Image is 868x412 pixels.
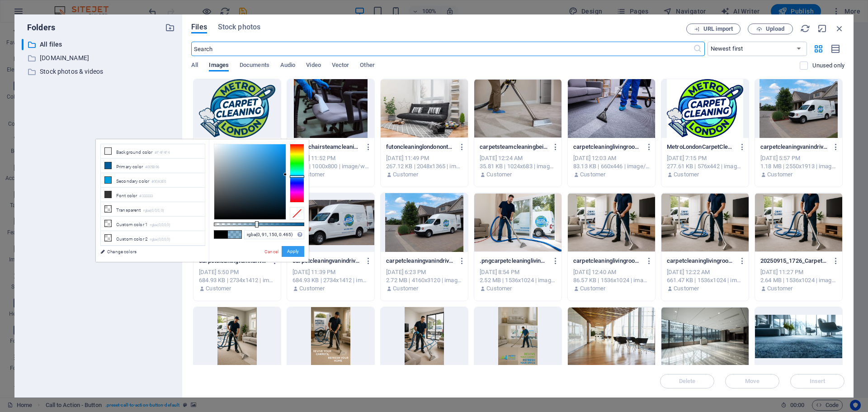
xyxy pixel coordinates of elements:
li: Transparent [101,202,205,217]
p: .pngcarpetcleaninglivingroomandvanoutside-j2E5qLQiEe680JvQ-RJzWA.png [480,257,547,265]
small: #F4F4F4 [155,150,170,156]
p: [DOMAIN_NAME] [40,53,158,63]
p: Customer [767,170,793,179]
p: Customer [393,170,418,179]
div: 55 KB | 1000x800 | image/webp [292,162,369,170]
div: Clear Color Selection [290,207,304,220]
p: Customer [299,170,325,179]
p: Customer [299,284,325,293]
p: Customer [486,284,512,293]
small: rgba(0,0,0,.0) [143,208,165,214]
p: Customer [580,170,605,179]
p: Stock photos & videos [40,66,158,77]
li: Background color [101,144,205,159]
p: carpetcleaninglivingroomwithwandandvanoutside-3AtG2xIj6aFUQQJTr-7EnA.webp [667,257,735,265]
div: [DATE] 12:24 AM [480,154,556,162]
span: Video [306,60,321,72]
div: [DATE] 11:49 PM [386,154,462,162]
li: Primary color [101,159,205,173]
a: Change colors [96,246,201,257]
div: 1.18 MB | 2550x1913 | image/webp [760,162,837,170]
span: Documents [240,60,269,72]
small: rgba(0,0,0,0) [150,222,170,228]
span: Audio [280,60,295,72]
p: carpetcleaningvanindriveway2-OSAuDyq9pgQMKQa9x4EV_Q.webp [760,143,828,151]
small: #00A3E0 [151,179,166,185]
div: [DATE] 12:03 AM [573,154,650,162]
button: URL import [686,24,741,34]
p: Customer [206,284,231,293]
span: Other [360,60,374,72]
div: 2.72 MB | 4160x3120 | image/webp [386,276,462,284]
div: [DATE] 6:23 PM [386,268,462,276]
div: 684.93 KB | 2734x1412 | image/jpeg [292,276,369,284]
div: [DATE] 5:57 PM [760,154,837,162]
li: Secondary color [101,173,205,188]
span: Images [209,60,229,72]
div: 661.47 KB | 1536x1024 | image/webp [667,276,743,284]
a: Cancel [264,248,279,255]
p: officechairsteamcleaningLondonOntario-Y5dsLlAovY4Mb_ikIuYsmQ.webp [292,143,360,151]
p: Displays only files that are not in use on the website. Files added during this session can still... [812,62,844,70]
p: carpetcleaningvanindriveway-2rYn6SXX9qCYFcNZtZC6eA.webp [386,257,454,265]
i: Reload [800,24,810,33]
div: 2.52 MB | 1536x1024 | image/png [480,276,556,284]
div: [DATE] 8:54 PM [480,268,556,276]
small: #005B96 [145,164,159,170]
div: Stock photos & videos [22,66,175,77]
button: Upload [748,24,793,34]
button: Apply [282,246,304,257]
header: menu and logo [5,30,446,118]
p: Customer [580,284,605,293]
span: URL import [703,26,733,32]
div: 277.61 KB | 576x442 | image/jpeg [667,162,743,170]
div: ​ [22,39,24,50]
p: All files [40,39,158,50]
span: #005b96 [228,231,241,238]
div: [DATE] 5:50 PM [199,268,275,276]
small: #333333 [139,193,153,199]
li: Custom color 1 [101,217,205,231]
i: Minimize [817,24,827,33]
div: [DATE] 7:15 PM [667,154,743,162]
div: [DOMAIN_NAME] [22,52,175,64]
span: Vector [332,60,349,72]
p: MetroLondonCarpetCleaners-Logo2025-TcRL2YTOAkHVKrPSYrhbWA-0KfJAXwqV9l2fB4l2MAF_w.jpg [667,143,735,151]
div: 267.12 KB | 2048x1365 | image/webp [386,162,462,170]
input: Search [191,42,693,56]
span: All [191,60,198,72]
p: carpetcleaningvanindriveway2-nc0zDrNqKhYebGUsrDXleQ.jpg [292,257,360,265]
div: [DATE] 11:39 PM [292,268,369,276]
p: Customer [486,170,512,179]
li: Custom color 2 [101,231,205,246]
p: Customer [674,170,699,179]
p: 20250915_1726_CarpetCleaninginAction_simple_compose_01k57m92ryepkb9wrdps2qqgep-KlISbwascTHbC3ChvG... [760,257,828,265]
p: carpetcleaninglivingroomblueshoecovers-1b0gkHrFKI6eivswTU_CEg.jpg [573,143,641,151]
p: carpetsteamcleaningbeigecarpetbedroom-zIs-fiBIkeD4GiZjzb4M9g.webp [480,143,547,151]
p: carpetcleaninglivingroomwithwandandvanoutside-SgIKlxK2a5NWTqPIugU-PA.avif [573,257,641,265]
p: Customer [393,284,418,293]
div: 2.64 MB | 1536x1024 | image/png [760,276,837,284]
span: Upload [766,26,784,32]
div: [DATE] 12:22 AM [667,268,743,276]
small: rgba(0,0,0,0) [150,237,170,243]
span: Stock photos [218,22,260,33]
span: Files [191,22,207,33]
p: Folders [22,22,55,33]
div: 83.13 KB | 660x446 | image/jpeg [573,162,650,170]
div: [DATE] 11:27 PM [760,268,837,276]
div: 86.57 KB | 1536x1024 | image/avif [573,276,650,284]
p: futoncleaninglondonontario-rUWK5Q8AsnG6H9EF6Bo1Kg.webp [386,143,454,151]
div: [DATE] 12:40 AM [573,268,650,276]
p: Customer [767,284,793,293]
p: Customer [674,284,699,293]
div: 684.93 KB | 2734x1412 | image/jpeg [199,276,275,284]
span: #000000 [214,231,228,238]
li: Font color [101,188,205,202]
i: Close [835,24,844,33]
div: [DATE] 11:52 PM [292,154,369,162]
i: Create new folder [165,23,175,33]
div: 35.81 KB | 1024x683 | image/webp [480,162,556,170]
